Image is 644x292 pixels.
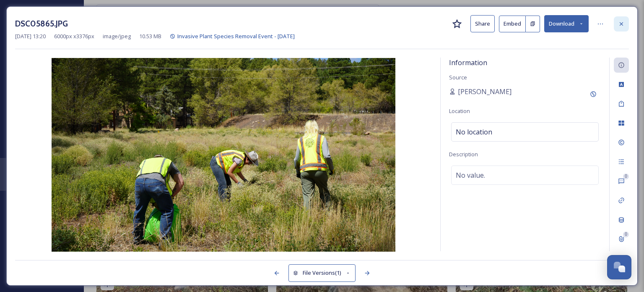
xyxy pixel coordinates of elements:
[623,231,629,237] div: 0
[449,107,470,115] span: Location
[607,255,631,279] button: Open Chat
[470,15,495,32] button: Share
[458,87,512,97] span: [PERSON_NAME]
[15,18,68,30] h3: DSC05865.JPG
[499,16,526,32] button: Embed
[449,74,467,81] span: Source
[54,32,94,40] span: 6000 px x 3376 px
[456,127,492,137] span: No location
[139,32,161,40] span: 10.53 MB
[623,174,629,179] div: 0
[15,32,46,40] span: [DATE] 13:20
[456,170,485,180] span: No value.
[449,58,487,67] span: Information
[288,264,356,281] button: File Versions(1)
[103,32,131,40] span: image/jpeg
[15,58,432,252] img: DSC05865.JPG
[544,15,589,32] button: Download
[449,150,478,158] span: Description
[177,32,295,40] span: Invasive Plant Species Removal Event - [DATE]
